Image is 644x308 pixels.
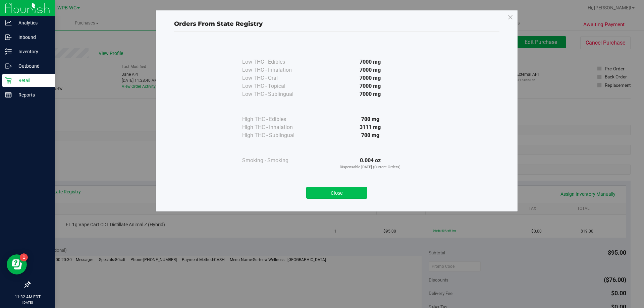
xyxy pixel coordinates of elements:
[174,20,263,27] span: Orders From State Registry
[309,123,431,131] div: 3111 mg
[5,19,12,26] inline-svg: Analytics
[12,33,52,41] p: Inbound
[309,74,431,82] div: 7000 mg
[309,66,431,74] div: 7000 mg
[7,254,27,274] iframe: Resource center
[309,58,431,66] div: 7000 mg
[5,48,12,55] inline-svg: Inventory
[306,187,367,199] button: Close
[5,77,12,84] inline-svg: Retail
[242,123,309,131] div: High THC - Inhalation
[5,91,12,98] inline-svg: Reports
[5,63,12,69] inline-svg: Outbound
[12,19,52,27] p: Analytics
[242,82,309,90] div: Low THC - Topical
[242,58,309,66] div: Low THC - Edibles
[309,157,431,170] div: 0.004 oz
[242,157,309,165] div: Smoking - Smoking
[12,48,52,56] p: Inventory
[309,115,431,123] div: 700 mg
[12,91,52,99] p: Reports
[242,74,309,82] div: Low THC - Oral
[3,294,52,300] p: 11:32 AM EDT
[12,76,52,84] p: Retail
[5,34,12,41] inline-svg: Inbound
[309,82,431,90] div: 7000 mg
[309,90,431,98] div: 7000 mg
[12,62,52,70] p: Outbound
[242,131,309,139] div: High THC - Sublingual
[3,300,52,305] p: [DATE]
[242,90,309,98] div: Low THC - Sublingual
[309,165,431,170] p: Dispensable [DATE] (Current Orders)
[20,253,28,261] iframe: Resource center unread badge
[242,66,309,74] div: Low THC - Inhalation
[309,131,431,139] div: 700 mg
[242,115,309,123] div: High THC - Edibles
